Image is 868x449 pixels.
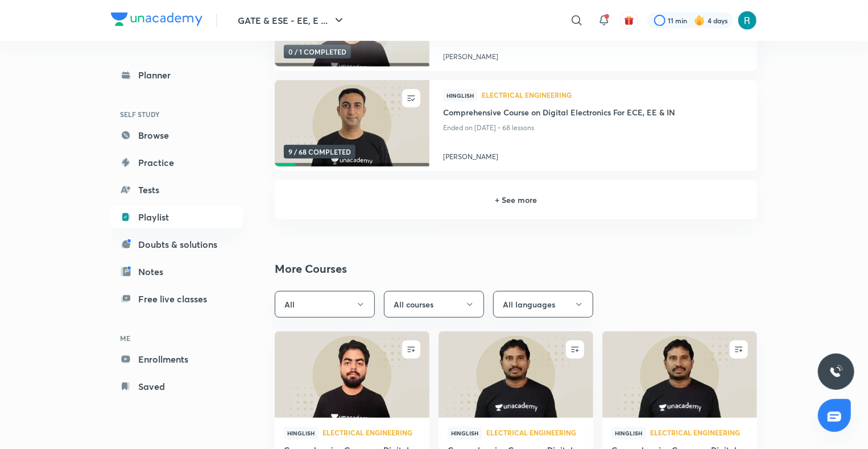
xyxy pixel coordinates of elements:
a: Tests [111,178,243,201]
button: All languages [493,291,593,318]
button: avatar [620,11,638,30]
span: Electrical Engineering [323,429,420,436]
span: Electrical Engineering [482,92,743,98]
a: Notes [111,260,243,283]
img: avatar [624,15,634,26]
span: Electrical Engineering [486,429,584,436]
img: new-thumbnail [273,331,431,419]
h6: SELF STUDY [111,105,243,124]
a: Comprehensive Course on Digital Electronics For ECE, EE & IN [443,106,743,120]
button: All [275,291,375,318]
a: new-thumbnail [439,331,593,418]
a: Electrical Engineering [482,92,743,99]
h2: More Courses [275,260,757,277]
span: Hinglish [443,89,477,102]
a: Saved [111,375,243,398]
img: new-thumbnail [273,80,431,168]
a: Planner [111,64,243,86]
a: Playlist [111,206,243,228]
h6: + See more [288,194,743,206]
img: streak [694,15,705,26]
span: 9 / 68 COMPLETED [284,145,356,159]
img: new-thumbnail [437,331,594,419]
button: GATE & ESE - EE, E ... [231,9,353,32]
a: [PERSON_NAME] [443,147,743,162]
span: 0 / 1 COMPLETED [284,45,351,59]
a: Electrical Engineering [486,429,584,437]
span: Hinglish [611,427,646,439]
a: Enrollments [111,348,243,371]
img: Company Logo [111,13,202,26]
a: Electrical Engineering [323,429,420,437]
a: Electrical Engineering [650,429,748,437]
p: Ended on [DATE] • 68 lessons [443,120,743,135]
h6: ME [111,329,243,348]
img: AaDeeTri [738,11,757,30]
a: Practice [111,151,243,174]
img: ttu [829,365,843,379]
a: new-thumbnail9 / 68 COMPLETED [275,80,429,171]
a: Browse [111,124,243,147]
a: new-thumbnail [602,331,757,418]
a: new-thumbnail [275,331,429,418]
span: Electrical Engineering [650,429,748,436]
a: [PERSON_NAME] [443,47,743,62]
a: Doubts & solutions [111,233,243,256]
a: Free live classes [111,288,243,310]
span: Hinglish [448,427,482,439]
span: Hinglish [284,427,318,439]
img: new-thumbnail [601,331,758,419]
button: All courses [384,291,484,318]
a: Company Logo [111,13,202,29]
